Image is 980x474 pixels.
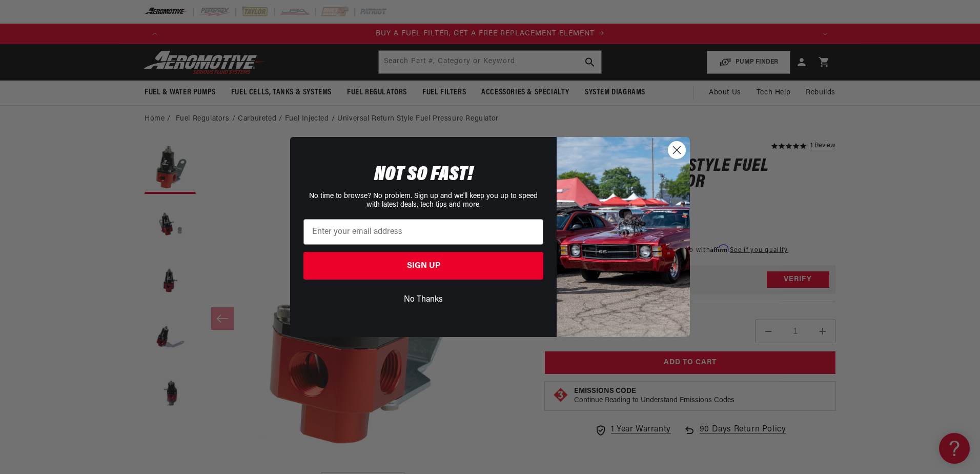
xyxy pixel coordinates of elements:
span: NOT SO FAST! [374,165,473,185]
span: No time to browse? No problem. Sign up and we'll keep you up to speed with latest deals, tech tip... [309,192,538,209]
button: No Thanks [303,290,543,309]
img: 85cdd541-2605-488b-b08c-a5ee7b438a35.jpeg [557,137,690,337]
button: Close dialog [668,141,686,159]
input: Enter your email address [303,219,543,245]
button: SIGN UP [303,252,543,280]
